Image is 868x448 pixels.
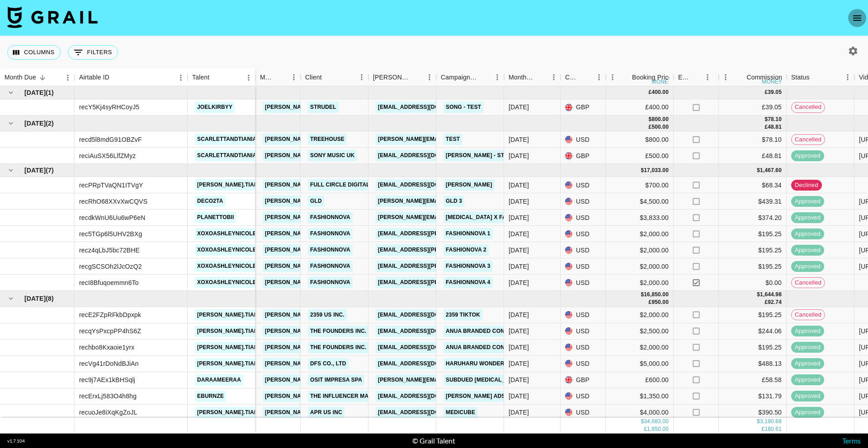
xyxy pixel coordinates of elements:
a: xoxoashleynicole [195,244,259,256]
div: Oct '25 [509,103,529,112]
div: Aug '25 [509,213,529,222]
div: 500.00 [651,123,669,131]
div: money [762,79,782,84]
a: Fashionnova 1 [443,228,493,239]
div: Aug '25 [509,229,529,238]
div: Jul '25 [509,359,529,368]
div: 1,644.98 [760,291,782,299]
div: Airtable ID [75,69,188,86]
div: $68.34 [719,177,787,193]
a: planettobii [195,212,236,223]
a: Subdued [MEDICAL_DATA] [443,374,524,386]
div: 3,190.68 [760,418,782,425]
div: Aug '25 [509,181,529,190]
a: APR US Inc [308,407,344,418]
div: 92.74 [768,299,782,306]
span: cancelled [792,279,825,287]
div: $195.25 [719,242,787,258]
a: Fashionnova [308,244,353,256]
button: Sort [36,71,49,84]
a: Strudel [308,102,339,113]
div: USD [561,323,606,340]
button: Sort [109,71,122,84]
div: v 1.7.104 [7,438,25,444]
button: Sort [209,71,222,84]
div: USD [561,226,606,242]
a: [EMAIL_ADDRESS][PERSON_NAME][DOMAIN_NAME] [376,277,523,288]
div: $800.00 [606,131,674,148]
button: hide children [5,292,17,305]
a: [PERSON_NAME][EMAIL_ADDRESS][DOMAIN_NAME] [263,196,410,207]
div: USD [561,242,606,258]
span: approved [791,359,824,368]
a: [EMAIL_ADDRESS][PERSON_NAME][DOMAIN_NAME] [376,228,523,239]
div: Expenses: Remove Commission? [678,69,691,86]
span: ( 2 ) [46,119,54,128]
a: [PERSON_NAME].tiara1 [195,358,267,369]
button: Menu [287,70,301,84]
button: Menu [719,70,732,84]
span: [DATE] [24,294,46,303]
div: £ [764,89,768,96]
div: Jul '25 [509,343,529,352]
a: Fashionnova [308,228,353,239]
a: [EMAIL_ADDRESS][DOMAIN_NAME] [376,150,477,161]
a: [PERSON_NAME][EMAIL_ADDRESS][DOMAIN_NAME] [376,374,523,386]
div: Jul '25 [509,375,529,384]
button: Menu [592,70,606,84]
div: $1,350.00 [606,388,674,405]
a: [EMAIL_ADDRESS][DOMAIN_NAME] [376,342,477,353]
div: © Grail Talent [412,436,455,445]
div: £39.05 [719,99,787,116]
a: [EMAIL_ADDRESS][DOMAIN_NAME] [376,391,477,402]
div: recErxLj583O4h8hg [79,392,137,401]
div: rec5TGp6l5UHV2BXg [79,229,142,238]
span: ( 1 ) [46,88,54,97]
span: ( 7 ) [46,166,54,175]
div: $4,500.00 [606,193,674,210]
a: Haruharu Wonder [443,358,507,369]
div: Month Due [504,69,561,86]
div: recz4qLbJ5bc72BHE [79,246,140,255]
div: recI8Bfuqoemmn6To [79,278,139,287]
button: Sort [580,71,592,84]
button: Sort [619,71,632,84]
a: [PERSON_NAME][EMAIL_ADDRESS][DOMAIN_NAME] [263,261,410,272]
div: Status [787,69,854,86]
button: open drawer [848,9,866,27]
div: $ [757,291,760,299]
a: [EMAIL_ADDRESS][PERSON_NAME][DOMAIN_NAME] [376,244,523,256]
a: Treehouse [308,134,347,145]
div: Aug '25 [509,262,529,271]
div: $195.25 [719,340,787,356]
a: scarlettandtiania [195,134,259,145]
div: Manager [260,69,274,86]
span: ( 8 ) [46,294,54,303]
div: $ [649,116,652,123]
span: cancelled [792,103,825,112]
button: Menu [174,71,188,84]
div: USD [561,258,606,275]
span: [DATE] [24,119,46,128]
div: $131.79 [719,388,787,405]
a: OSIT IMPRESA SPA [308,374,364,386]
button: Menu [242,71,255,84]
div: $374.20 [719,210,787,226]
a: Sony Music UK [308,150,357,161]
a: Full Circle Digital [308,179,372,191]
button: Show filters [68,45,118,60]
span: approved [791,408,824,417]
a: xoxoashleynicole [195,228,259,239]
div: 17,033.00 [644,167,669,174]
div: Expenses: Remove Commission? [674,69,719,86]
div: Aug '25 [509,278,529,287]
span: approved [791,262,824,271]
button: Menu [355,70,368,84]
a: [PERSON_NAME][EMAIL_ADDRESS][DOMAIN_NAME] [263,407,410,418]
span: approved [791,376,824,384]
a: [EMAIL_ADDRESS][DOMAIN_NAME] [376,358,477,369]
div: Campaign (Type) [441,69,478,86]
button: hide children [5,86,17,99]
div: $ [757,418,760,425]
a: Medicube [443,407,477,418]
